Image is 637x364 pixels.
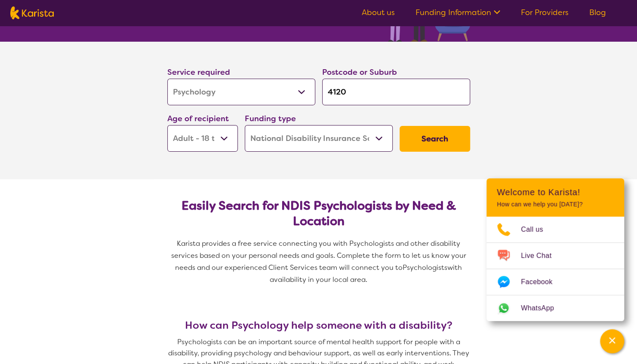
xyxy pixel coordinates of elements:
[415,7,500,18] a: Funding Information
[10,6,54,19] img: Karista logo
[322,79,470,105] input: Type
[521,275,563,288] span: Facebook
[589,7,606,18] a: Blog
[521,223,554,236] span: Call us
[497,187,614,197] h2: Welcome to Karista!
[174,198,463,229] h2: Easily Search for NDIS Psychologists by Need & Location
[167,113,229,124] label: Age of recipient
[164,319,474,331] h3: How can Psychology help someone with a disability?
[600,329,624,353] button: Channel Menu
[486,295,624,321] a: Web link opens in a new tab.
[362,7,395,18] a: About us
[167,67,230,77] label: Service required
[486,178,624,321] div: Channel Menu
[322,67,397,77] label: Postcode or Suburb
[486,217,624,321] ul: Choose channel
[521,7,569,18] a: For Providers
[497,201,614,208] p: How can we help you [DATE]?
[171,239,468,272] span: Karista provides a free service connecting you with Psychologists and other disability services b...
[521,302,564,315] span: WhatsApp
[521,249,562,262] span: Live Chat
[400,126,470,152] button: Search
[403,263,447,272] span: Psychologists
[245,113,296,124] label: Funding type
